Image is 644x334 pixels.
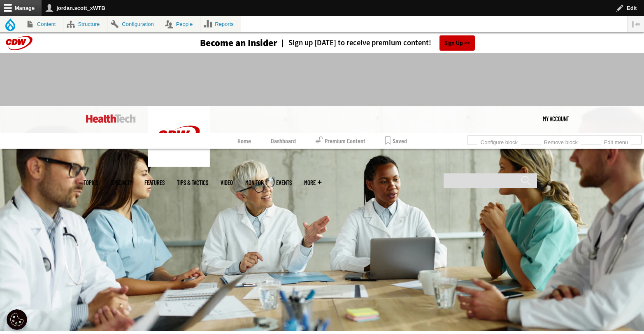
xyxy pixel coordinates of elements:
[111,180,132,186] span: Specialty
[84,180,98,186] span: Topics
[304,180,321,186] span: More
[237,133,251,149] a: Home
[172,61,472,98] iframe: advertisement
[169,38,277,48] a: Become an Insider
[22,16,63,32] a: Content
[271,133,296,149] a: Dashboard
[177,180,208,186] a: Tips & Tactics
[543,106,569,131] div: User menu
[543,106,569,131] a: My Account
[316,133,365,149] a: Premium Content
[7,309,27,330] div: Cookie Settings
[245,180,264,186] a: MonITor
[601,137,631,146] a: Edit menu
[541,137,581,146] a: Remove block
[200,16,241,32] a: Reports
[385,133,407,149] a: Saved
[628,16,644,32] button: Vertical orientation
[439,35,475,51] a: Sign Up
[276,180,292,186] a: Events
[148,161,210,169] a: CDW
[144,180,165,186] a: Features
[86,114,136,123] img: Home
[277,39,431,47] a: Sign up [DATE] to receive premium content!
[107,16,161,32] a: Configuration
[200,38,277,48] h3: Become an Insider
[148,106,210,167] img: Home
[161,16,200,32] a: People
[221,180,233,186] a: Video
[63,16,107,32] a: Structure
[477,137,521,146] a: Configure block
[7,309,27,330] button: Open Preferences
